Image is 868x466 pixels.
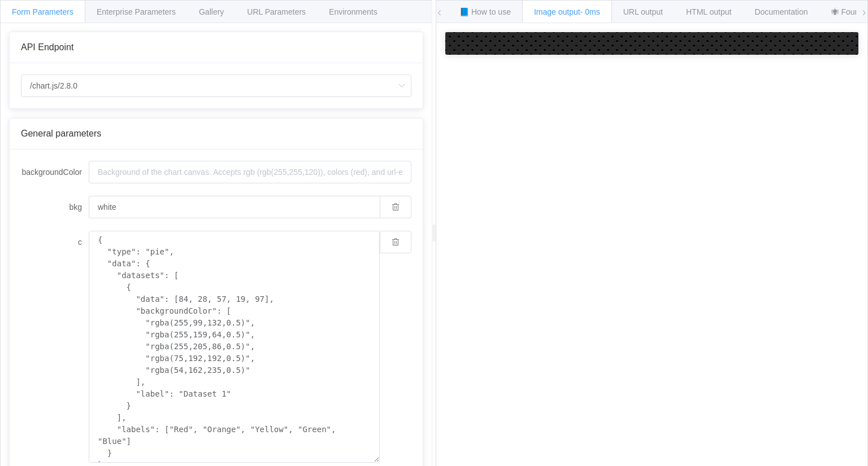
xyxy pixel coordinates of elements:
[12,7,73,16] span: Form Parameters
[89,161,411,183] input: Background of the chart canvas. Accepts rgb (rgb(255,255,120)), colors (red), and url-encoded hex...
[686,7,731,16] span: HTML output
[21,231,89,253] label: c
[21,129,101,138] span: General parameters
[247,7,306,16] span: URL Parameters
[89,196,380,218] input: Background of the chart canvas. Accepts rgb (rgb(255,255,120)), colors (red), and url-encoded hex...
[21,196,89,218] label: bkg
[459,7,511,16] span: 📘 How to use
[534,7,600,16] span: Image output
[21,161,89,183] label: backgroundColor
[580,7,600,16] span: - 0ms
[329,7,377,16] span: Environments
[21,42,73,52] span: API Endpoint
[21,74,411,97] input: Select
[754,7,808,16] span: Documentation
[623,7,663,16] span: URL output
[199,7,224,16] span: Gallery
[97,7,176,16] span: Enterprise Parameters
